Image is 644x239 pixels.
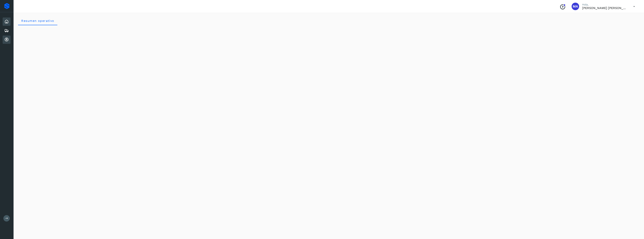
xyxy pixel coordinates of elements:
span: Resumen operativo [21,19,54,23]
div: Cuentas por cobrar [3,36,11,44]
p: Marco Antonio Ortiz Jurado [582,6,627,10]
p: Hola, [582,3,627,6]
div: Embarques [3,27,11,35]
div: Inicio [3,17,11,26]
